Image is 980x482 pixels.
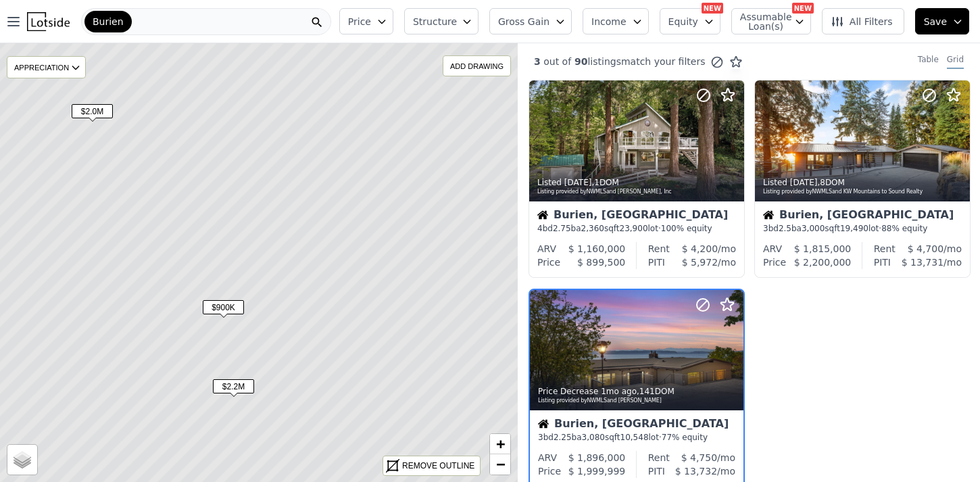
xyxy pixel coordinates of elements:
[620,433,649,442] span: 10,548
[731,8,811,34] button: Assumable Loan(s)
[648,256,665,269] div: PITI
[7,445,37,475] a: Layers
[660,8,720,34] button: Equity
[583,8,649,34] button: Income
[763,210,962,223] div: Burien, [GEOGRAPHIC_DATA]
[682,243,718,254] span: $ 4,200
[496,435,505,452] span: +
[621,55,706,68] span: match your filters
[665,464,735,478] div: /mo
[670,451,735,464] div: /mo
[902,257,944,268] span: $ 13,731
[203,300,244,314] span: $900K
[538,418,549,429] img: House
[794,243,852,254] span: $ 1,815,000
[577,257,625,268] span: $ 899,500
[581,224,604,233] span: 2,360
[924,15,947,28] span: Save
[538,386,737,397] div: Price Decrease , 141 DOM
[538,451,557,464] div: ARV
[891,256,962,269] div: /mo
[72,104,113,124] div: $2.0M
[496,456,505,473] span: −
[538,464,561,478] div: Price
[568,243,626,254] span: $ 1,160,000
[763,242,782,256] div: ARV
[763,210,774,220] img: House
[564,178,592,187] time: 2025-09-19 00:00
[538,418,735,432] div: Burien, [GEOGRAPHIC_DATA]
[489,8,572,34] button: Gross Gain
[339,8,393,34] button: Price
[874,242,896,256] div: Rent
[665,256,736,269] div: /mo
[582,433,605,442] span: 3,080
[763,223,962,234] div: 3 bd 2.5 ba sqft lot · 88% equity
[763,177,963,188] div: Listed , 8 DOM
[213,379,254,399] div: $2.2M
[443,56,510,76] div: ADD DRAWING
[534,56,541,67] span: 3
[915,8,969,34] button: Save
[802,224,825,233] span: 3,000
[402,460,474,472] div: REMOVE OUTLINE
[518,55,743,69] div: out of listings
[537,210,736,223] div: Burien, [GEOGRAPHIC_DATA]
[538,432,735,443] div: 3 bd 2.25 ba sqft lot · 77% equity
[668,15,698,28] span: Equity
[538,397,737,405] div: Listing provided by NWMLS and [PERSON_NAME]
[537,188,737,196] div: Listing provided by NWMLS and [PERSON_NAME], Inc
[537,256,560,269] div: Price
[675,466,717,477] span: $ 13,732
[203,300,244,320] div: $900K
[831,15,893,28] span: All Filters
[682,257,718,268] span: $ 5,972
[790,178,818,187] time: 2025-09-12 19:44
[537,242,556,256] div: ARV
[404,8,479,34] button: Structure
[27,12,70,31] img: Lotside
[840,224,868,233] span: 19,490
[763,188,963,196] div: Listing provided by NWMLS and KW Mountains to Sound Realty
[498,15,549,28] span: Gross Gain
[792,3,814,14] div: NEW
[702,3,723,14] div: NEW
[7,56,86,78] div: APPRECIATION
[620,224,648,233] span: 23,900
[537,223,736,234] div: 4 bd 2.75 ba sqft lot · 100% equity
[908,243,944,254] span: $ 4,700
[648,242,670,256] div: Rent
[670,242,736,256] div: /mo
[213,379,254,393] span: $2.2M
[93,15,124,28] span: Burien
[348,15,371,28] span: Price
[568,466,626,477] span: $ 1,999,999
[537,210,548,220] img: House
[571,56,587,67] span: 90
[763,256,786,269] div: Price
[72,104,113,118] span: $2.0M
[681,452,717,463] span: $ 4,750
[490,454,510,475] a: Zoom out
[947,54,964,69] div: Grid
[490,434,510,454] a: Zoom in
[874,256,891,269] div: PITI
[537,177,737,188] div: Listed , 1 DOM
[740,12,783,31] span: Assumable Loan(s)
[754,80,969,278] a: Listed [DATE],8DOMListing provided byNWMLSand KW Mountains to Sound RealtyHouseBurien, [GEOGRAPHI...
[918,54,939,69] div: Table
[648,451,670,464] div: Rent
[529,80,743,278] a: Listed [DATE],1DOMListing provided byNWMLSand [PERSON_NAME], IncHouseBurien, [GEOGRAPHIC_DATA]4bd...
[568,452,626,463] span: $ 1,896,000
[794,257,852,268] span: $ 2,200,000
[822,8,904,34] button: All Filters
[896,242,962,256] div: /mo
[601,387,637,396] time: 2025-08-21 01:24
[648,464,665,478] div: PITI
[591,15,627,28] span: Income
[413,15,456,28] span: Structure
